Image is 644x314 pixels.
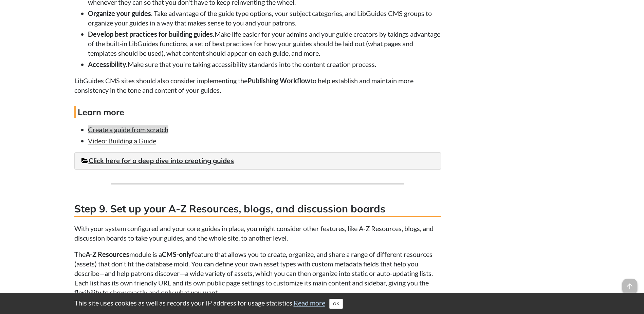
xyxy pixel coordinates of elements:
p: LibGuides CMS sites should also consider implementing the to help establish and maintain more con... [74,76,441,95]
strong: Organize your guides [88,9,151,17]
li: Make sure that you're taking accessibility standards into the content creation process. [88,59,441,69]
a: Read more [294,299,325,307]
strong: A-Z Resources [86,250,129,258]
p: With your system configured and your core guides in place, you might consider other features, lik... [74,224,441,243]
button: Close [329,299,343,309]
strong: CMS-only [162,250,192,258]
p: The module is a feature that allows you to create, organize, and share a range of different resou... [74,249,441,297]
h4: Learn more [74,106,441,118]
a: arrow_upward [622,279,637,287]
span: arrow_upward [622,279,637,294]
strong: Accessibility. [88,60,128,68]
a: Video: Building a Guide [88,137,156,145]
h3: Step 9. Set up your A-Z Resources, blogs, and discussion boards [74,202,441,217]
strong: Publishing Workflow [247,76,310,85]
strong: Develop best practices for building guides. [88,30,215,38]
div: This site uses cookies as well as records your IP address for usage statistics. [68,298,577,309]
li: Make life easier for your admins and your guide creators by takings advantage of the built-in Lib... [88,29,441,58]
a: Click here for a deep dive into creating guides [81,156,234,165]
li: . Take advantage of the guide type options, your subject categories, and LibGuides CMS groups to ... [88,8,441,28]
a: Create a guide from scratch [88,125,168,134]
